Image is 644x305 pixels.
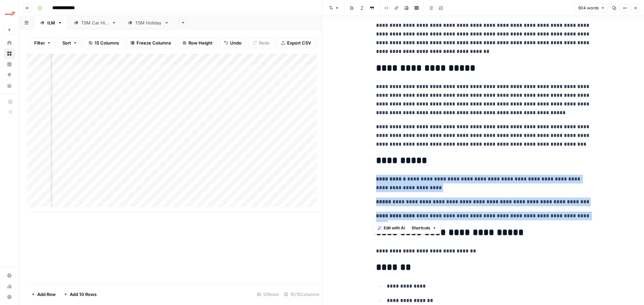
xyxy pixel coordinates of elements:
button: Shortcuts [409,224,439,232]
span: Sort [62,40,71,46]
div: TSM Car Hire [81,19,109,26]
button: Help + Support [4,292,15,302]
a: Browse [4,48,15,59]
span: Redo [259,40,270,46]
button: Redo [249,37,274,48]
div: ILM [47,19,55,26]
span: Export CSV [287,40,311,46]
a: TSM Car Hire [68,16,122,29]
img: Ice Travel Group Logo [4,8,16,20]
span: Shortcuts [412,225,430,231]
a: Your Data [4,80,15,91]
button: 904 words [575,4,608,12]
span: Add 10 Rows [70,291,97,298]
a: Opportunities [4,70,15,80]
span: Row Height [189,40,213,46]
div: TSM Holiday [135,19,162,26]
span: 15 Columns [95,40,119,46]
button: Add 10 Rows [60,289,101,300]
span: Edit with AI [384,225,405,231]
span: Filter [34,40,45,46]
button: Row Height [178,37,217,48]
button: Workspace: Ice Travel Group [4,5,15,22]
span: 904 words [578,5,599,11]
button: Edit with AI [375,224,408,232]
a: Home [4,37,15,48]
a: Usage [4,281,15,292]
button: Sort [58,37,82,48]
button: Freeze Columns [126,37,175,48]
button: Export CSV [277,37,315,48]
button: Filter [30,37,55,48]
span: Undo [230,40,241,46]
button: Add Row [27,289,60,300]
div: 12 Rows [254,289,281,300]
a: Settings [4,270,15,281]
a: TSM Holiday [122,16,175,29]
a: ILM [34,16,68,29]
button: Undo [220,37,246,48]
a: Insights [4,59,15,70]
span: Add Row [37,291,56,298]
button: 15 Columns [84,37,123,48]
div: 15/15 Columns [281,289,322,300]
span: Freeze Columns [137,40,171,46]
